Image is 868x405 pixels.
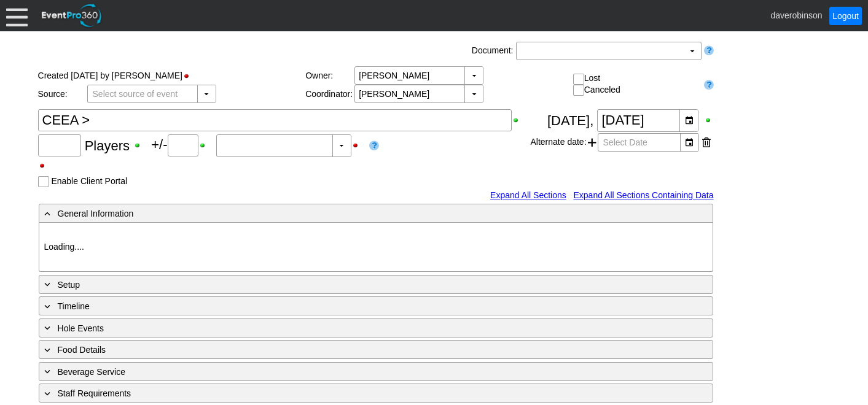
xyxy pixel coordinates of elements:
div: Menu: Click or 'Crtl+M' to toggle menu open/close [6,5,28,26]
span: Add another alternate date [588,133,596,152]
div: Lost Canceled [573,73,698,96]
span: +/- [151,137,216,152]
span: daverobinson [770,10,822,20]
div: Hide Guest Count Stamp when printing; click to show Guest Count Stamp when printing. [38,161,52,170]
div: Created [DATE] by [PERSON_NAME] [38,66,306,85]
span: General Information [58,209,134,218]
div: Source: [38,89,87,99]
div: Hide Guest Count Status when printing; click to show Guest Count Status when printing. [351,141,366,150]
span: Staff Requirements [58,388,131,398]
span: Hole Events [58,323,104,333]
div: Hole Events [42,321,660,335]
div: Remove this date [702,133,711,152]
div: Hide Status Bar when printing; click to show Status Bar when printing. [182,72,197,80]
div: Setup [42,277,660,291]
span: [DATE], [547,112,593,128]
div: Show Plus/Minus Count when printing; click to hide Plus/Minus Count when printing. [198,141,213,150]
label: Enable Client Portal [51,176,127,186]
span: Select Date [601,134,650,151]
span: Food Details [58,345,106,355]
span: Select source of event [90,85,181,102]
a: Expand All Sections [490,190,566,200]
span: Beverage Service [58,367,126,377]
div: Alternate date: [530,132,713,153]
div: Show Event Title when printing; click to hide Event Title when printing. [512,116,526,125]
div: Staff Requirements [42,386,660,400]
a: Logout [829,7,862,25]
div: Owner: [305,71,354,80]
div: General Information [42,206,660,220]
span: Players [85,137,130,153]
div: Show Event Date when printing; click to hide Event Date when printing. [704,116,714,125]
div: Timeline [42,299,660,313]
div: Coordinator: [305,89,354,99]
img: EventPro360 [40,2,104,29]
span: Timeline [58,301,90,311]
div: Beverage Service [42,364,660,379]
p: Loading.... [44,241,708,253]
div: Show Guest Count when printing; click to hide Guest Count when printing. [133,141,147,150]
div: Document: [469,42,516,60]
span: Setup [58,280,80,290]
div: Food Details [42,342,660,357]
a: Expand All Sections Containing Data [573,190,713,200]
